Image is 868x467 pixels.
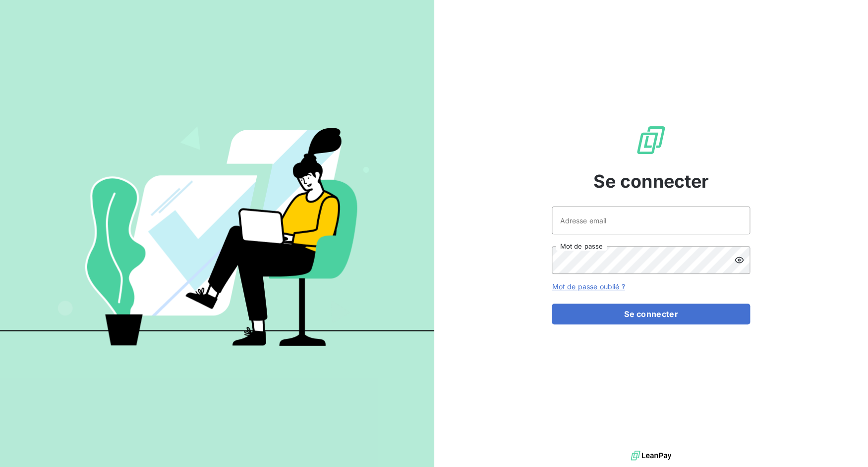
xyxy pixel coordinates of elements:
[552,282,625,291] a: Mot de passe oublié ?
[552,207,750,234] input: placeholder
[631,448,671,463] img: logo
[552,304,750,324] button: Se connecter
[635,124,667,156] img: Logo LeanPay
[593,168,709,195] span: Se connecter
